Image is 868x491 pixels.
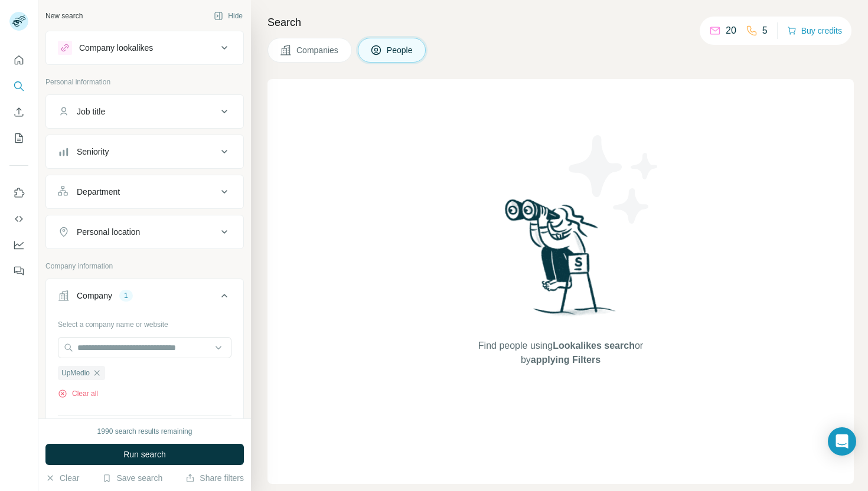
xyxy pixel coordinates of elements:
[185,472,244,484] button: Share filters
[45,77,244,87] p: Personal information
[9,127,28,149] button: My lists
[787,22,842,39] button: Buy credits
[762,24,768,38] p: 5
[46,97,243,126] button: Job title
[102,472,162,484] button: Save search
[9,102,28,123] button: Enrich CSV
[387,44,414,56] span: People
[46,281,243,315] button: Company1
[77,290,112,302] div: Company
[97,426,192,437] div: 1990 search results remaining
[45,444,244,465] button: Run search
[9,260,28,281] button: Feedback
[531,355,601,365] span: applying Filters
[123,449,166,460] span: Run search
[77,106,105,117] div: Job title
[45,261,244,271] p: Company information
[46,138,243,166] button: Seniority
[466,339,655,367] span: Find people using or by
[267,14,854,31] h4: Search
[46,178,243,206] button: Department
[119,290,133,301] div: 1
[58,315,231,330] div: Select a company name or website
[46,218,243,246] button: Personal location
[9,234,28,256] button: Dashboard
[9,208,28,230] button: Use Surfe API
[58,388,98,399] button: Clear all
[553,341,635,351] span: Lookalikes search
[77,226,140,238] div: Personal location
[45,472,79,484] button: Clear
[77,186,120,198] div: Department
[45,11,83,21] div: New search
[46,34,243,62] button: Company lookalikes
[77,146,109,158] div: Seniority
[79,42,153,54] div: Company lookalikes
[61,368,90,378] span: UpMedio
[9,182,28,204] button: Use Surfe on LinkedIn
[726,24,736,38] p: 20
[561,126,667,233] img: Surfe Illustration - Stars
[205,7,251,25] button: Hide
[828,427,856,456] div: Open Intercom Messenger
[9,76,28,97] button: Search
[296,44,340,56] span: Companies
[500,196,622,328] img: Surfe Illustration - Woman searching with binoculars
[9,50,28,71] button: Quick start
